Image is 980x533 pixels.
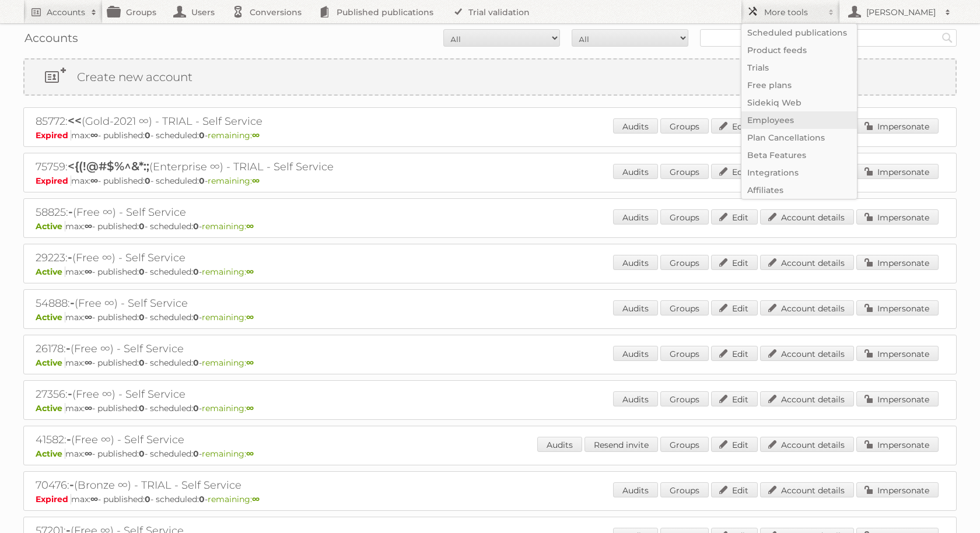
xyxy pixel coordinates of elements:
a: Employees [741,111,857,129]
a: Account details [760,437,854,452]
a: Edit [711,482,758,497]
span: - [66,432,71,446]
a: Free plans [741,76,857,94]
span: - [70,296,75,310]
a: Impersonate [856,300,939,315]
p: max: - published: - scheduled: - [36,221,944,232]
strong: 0 [139,312,145,322]
span: Active [36,266,65,277]
strong: ∞ [246,312,254,322]
h2: 58825: (Free ∞) - Self Service [36,205,444,220]
strong: 0 [193,266,199,277]
strong: ∞ [252,494,260,504]
strong: ∞ [246,448,254,459]
h2: 75759: (Enterprise ∞) - TRIAL - Self Service [36,159,444,174]
a: Edit [711,437,758,452]
span: Expired [36,494,71,504]
a: Edit [711,209,758,225]
span: remaining: [202,448,254,459]
strong: ∞ [85,357,92,368]
a: Audits [537,437,582,452]
a: Edit [711,391,758,406]
a: Scheduled publications [741,24,857,41]
span: Active [36,312,65,322]
strong: ∞ [85,448,92,459]
span: Expired [36,130,71,141]
strong: 0 [145,494,150,504]
strong: 0 [139,448,145,459]
a: Create new account [24,59,956,94]
p: max: - published: - scheduled: - [36,130,944,141]
strong: ∞ [85,221,92,232]
a: Audits [613,346,658,361]
strong: 0 [139,266,145,277]
a: Integrations [741,164,857,181]
strong: ∞ [246,357,254,368]
a: Edit [711,164,758,179]
a: Audits [613,391,658,406]
strong: ∞ [90,176,98,186]
a: Audits [613,164,658,179]
a: Resend invite [584,437,658,452]
a: Edit [711,300,758,315]
strong: ∞ [246,221,254,232]
p: max: - published: - scheduled: - [36,357,944,368]
strong: ∞ [85,403,92,413]
a: Groups [660,346,709,361]
p: max: - published: - scheduled: - [36,312,944,322]
span: Active [36,403,65,413]
h2: 54888: (Free ∞) - Self Service [36,296,444,311]
strong: 0 [193,221,199,232]
strong: ∞ [246,266,254,277]
span: - [69,478,74,492]
a: Account details [760,391,854,406]
strong: 0 [139,403,145,413]
a: Account details [760,300,854,315]
strong: ∞ [90,130,98,141]
span: Active [36,221,65,232]
span: Active [36,448,65,459]
h2: 41582: (Free ∞) - Self Service [36,432,444,447]
p: max: - published: - scheduled: - [36,448,944,459]
a: Account details [760,346,854,361]
strong: ∞ [252,176,260,186]
strong: ∞ [90,494,98,504]
span: remaining: [202,403,254,413]
input: Search [939,29,956,47]
strong: 0 [199,494,205,504]
strong: ∞ [85,266,92,277]
a: Groups [660,118,709,134]
p: max: - published: - scheduled: - [36,403,944,413]
a: Beta Features [741,146,857,164]
span: - [68,387,72,401]
strong: 0 [139,221,145,232]
span: - [66,341,71,355]
p: max: - published: - scheduled: - [36,176,944,186]
a: Edit [711,255,758,270]
a: Groups [660,300,709,315]
h2: More tools [764,6,822,18]
a: Account details [760,482,854,497]
span: remaining: [208,130,260,141]
strong: ∞ [252,130,260,141]
a: Audits [613,482,658,497]
span: - [68,250,72,264]
strong: 0 [193,448,199,459]
a: Account details [760,255,854,270]
a: Groups [660,164,709,179]
strong: 0 [145,130,150,141]
a: Groups [660,209,709,225]
strong: 0 [193,312,199,322]
span: remaining: [202,312,254,322]
a: Impersonate [856,437,939,452]
span: remaining: [202,221,254,232]
span: Expired [36,176,71,186]
strong: 0 [139,357,145,368]
a: Impersonate [856,164,939,179]
span: - [68,205,73,219]
a: Edit [711,346,758,361]
h2: 26178: (Free ∞) - Self Service [36,341,444,356]
span: remaining: [202,266,254,277]
a: Audits [613,255,658,270]
a: Impersonate [856,118,939,134]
